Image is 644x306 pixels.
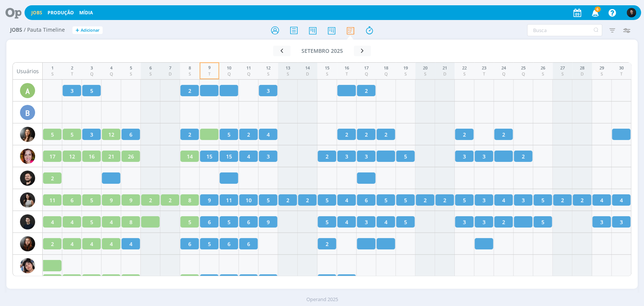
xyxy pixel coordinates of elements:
[443,196,446,204] span: 2
[290,46,354,56] button: setembro 2025
[541,218,544,226] span: 5
[365,131,368,138] span: 2
[110,240,113,248] span: 4
[90,218,93,226] span: 5
[71,65,73,71] div: 2
[560,71,565,77] div: S
[49,152,55,160] span: 17
[246,196,252,204] span: 10
[326,152,329,160] span: 2
[51,65,54,71] div: 1
[79,9,93,16] a: Mídia
[521,65,526,71] div: 25
[188,196,191,204] span: 8
[326,196,329,204] span: 5
[20,214,35,229] img: C
[129,131,132,138] span: 6
[599,71,604,77] div: S
[48,9,74,16] a: Produção
[51,240,54,248] span: 2
[20,258,35,273] img: E
[20,236,35,251] img: E
[561,196,564,204] span: 2
[247,131,250,138] span: 2
[208,71,211,77] div: T
[384,218,387,226] span: 4
[227,131,231,138] span: 5
[286,65,290,71] div: 13
[20,192,35,208] img: C
[326,218,329,226] span: 5
[130,65,132,71] div: 5
[20,127,35,142] img: B
[267,87,270,95] span: 3
[110,218,113,226] span: 4
[305,65,310,71] div: 14
[128,152,134,160] span: 26
[581,196,584,204] span: 2
[325,71,329,77] div: S
[149,196,152,204] span: 2
[345,152,348,160] span: 3
[227,71,231,77] div: Q
[187,152,193,160] span: 14
[483,152,486,160] span: 3
[541,71,545,77] div: S
[527,24,602,36] input: Busca
[108,152,114,160] span: 21
[72,26,103,34] button: +Adicionar
[365,87,368,95] span: 2
[169,196,172,204] span: 2
[24,27,65,33] span: / Pauta Timeline
[305,71,310,77] div: D
[443,71,447,77] div: D
[71,71,73,77] div: T
[522,152,525,160] span: 2
[619,65,624,71] div: 30
[81,28,100,33] span: Adicionar
[71,218,74,226] span: 4
[69,152,75,160] span: 12
[267,152,270,160] span: 3
[619,71,624,77] div: T
[423,65,427,71] div: 20
[20,105,35,120] div: B
[188,131,191,138] span: 2
[75,26,79,34] span: +
[169,71,172,77] div: D
[20,171,35,186] img: B
[345,131,348,138] span: 2
[71,87,74,95] span: 3
[501,71,506,77] div: Q
[51,218,54,226] span: 4
[51,174,54,182] span: 2
[208,65,211,71] div: 9
[31,9,42,16] a: Jobs
[587,6,602,20] button: 6
[208,196,211,204] span: 9
[403,71,408,77] div: S
[110,71,113,77] div: Q
[404,196,407,204] span: 5
[600,218,603,226] span: 3
[247,152,250,160] span: 4
[326,240,329,248] span: 2
[110,196,113,204] span: 9
[108,131,114,138] span: 12
[325,65,329,71] div: 15
[226,152,232,160] span: 15
[580,71,584,77] div: D
[45,10,76,16] button: Produção
[483,218,486,226] span: 3
[246,65,251,71] div: 11
[462,65,467,71] div: 22
[227,65,231,71] div: 10
[443,65,447,71] div: 21
[483,196,486,204] span: 3
[267,218,270,226] span: 9
[463,152,466,160] span: 3
[71,196,74,204] span: 6
[71,131,74,138] span: 5
[51,131,54,138] span: 5
[13,63,42,80] div: Usuários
